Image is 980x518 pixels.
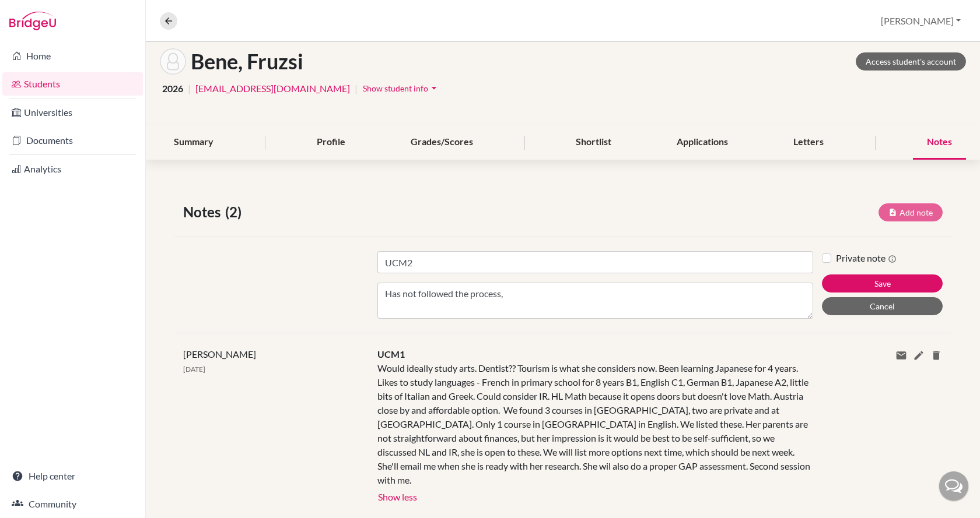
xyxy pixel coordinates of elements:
[913,125,966,160] div: Notes
[183,348,256,360] span: [PERSON_NAME]
[397,125,487,160] div: Grades/Scores
[303,125,359,160] div: Profile
[225,202,246,223] span: (2)
[188,82,191,96] span: |
[428,82,440,94] i: arrow_drop_down
[26,8,50,19] span: Help
[2,72,143,96] a: Students
[377,487,418,505] button: Show less
[183,202,225,223] span: Notes
[2,101,143,124] a: Universities
[2,129,143,152] a: Documents
[663,125,742,160] div: Applications
[562,125,625,160] div: Shortlist
[377,361,813,487] div: Would ideally study arts. Dentist?? Tourism is what she considers now. Been learning Japanese for...
[363,83,428,93] span: Show student info
[822,297,943,315] button: Cancel
[878,203,943,221] button: Add note
[822,274,943,293] button: Save
[355,82,358,96] span: |
[377,348,405,360] span: UCM1
[362,79,440,97] button: Show student infoarrow_drop_down
[779,125,838,160] div: Letters
[195,82,350,96] a: [EMAIL_ADDRESS][DOMAIN_NAME]
[856,52,966,71] a: Access student's account
[160,125,228,160] div: Summary
[162,82,183,96] span: 2026
[183,365,205,373] span: [DATE]
[2,464,143,488] a: Help center
[836,251,897,265] label: Private note
[876,10,966,32] button: [PERSON_NAME]
[2,44,143,68] a: Home
[160,48,186,75] img: Fruzsi Bene's avatar
[377,251,813,273] input: Note title (required)
[2,157,143,181] a: Analytics
[9,12,56,30] img: Bridge-U
[2,492,143,516] a: Community
[191,49,303,74] h1: Bene, Fruzsi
